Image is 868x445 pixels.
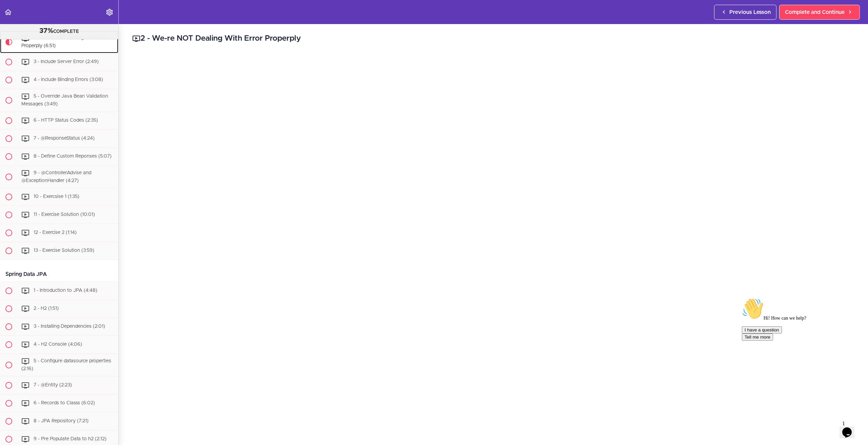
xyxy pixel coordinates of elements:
[34,288,97,293] span: 1 - Introduction to JPA (4:48)
[34,77,103,82] span: 4 - Include Binding Errors (3:08)
[34,383,72,387] span: 7 - @Entity (2:23)
[3,3,24,24] img: :wave:
[3,38,34,45] button: Tell me more
[39,27,53,34] span: 37%
[34,401,95,405] span: 6 - Records to Classs (6:02)
[34,248,94,253] span: 13 - Exercise Solution (3:59)
[132,33,854,44] h2: 2 - We-re NOT Dealing With Error Properply
[34,195,79,199] span: 10 - Exercsise 1 (1:35)
[21,94,108,106] span: 5 - Override Java Bean Validation Messages (3:49)
[34,136,95,141] span: 7 - @ResponseStatus (4:24)
[785,8,845,16] span: Complete and Continue
[34,59,99,64] span: 3 - Include Server Error (2:49)
[8,27,110,36] div: COMPLETE
[34,342,82,347] span: 4 - H2 Console (4:06)
[34,306,59,311] span: 2 - H2 (1:51)
[779,5,860,20] a: Complete and Continue
[34,324,105,329] span: 3 - Installing Dependencies (2:01)
[3,3,125,45] div: 👋Hi! How can we help?I have a questionTell me more
[34,437,106,441] span: 9 - Pre Populate Data to h2 (2:12)
[840,418,861,438] iframe: chat widget
[21,359,111,371] span: 5 - Configure datasource properties (2:16)
[3,31,43,38] button: I have a question
[34,154,112,159] span: 8 - Define Custom Reponses (5:07)
[34,230,77,235] span: 12 - Exercise 2 (1:14)
[714,5,776,20] a: Previous Lesson
[729,8,771,16] span: Previous Lesson
[21,170,91,183] span: 9 - @ControllerAdvise and @ExceptionHandler (4:27)
[739,295,861,414] iframe: chat widget
[34,419,88,423] span: 8 - JPA Repository (7:21)
[34,213,95,217] span: 11 - Exercise Solution (10:01)
[3,20,67,25] span: Hi! How can we help?
[34,118,98,123] span: 6 - HTTP Status Codes (2:35)
[4,8,12,16] svg: Back to course curriculum
[105,8,114,16] svg: Settings Menu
